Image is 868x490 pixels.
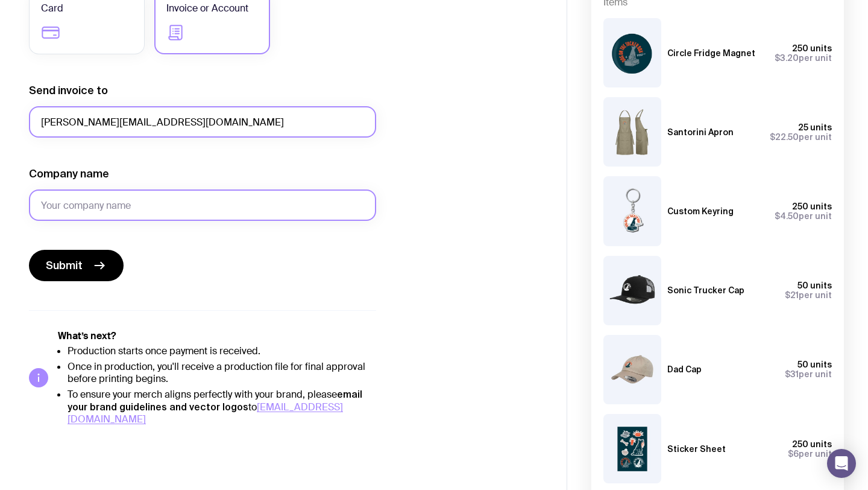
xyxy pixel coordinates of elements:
[29,106,376,138] input: accounts@company.com
[775,211,799,221] span: $4.50
[775,53,832,63] span: per unit
[166,1,248,16] span: Invoice or Account
[788,449,799,459] span: $6
[775,211,832,221] span: per unit
[29,250,124,281] button: Submit
[797,360,832,369] span: 50 units
[785,290,832,300] span: per unit
[775,53,799,63] span: $3.20
[667,48,755,58] h3: Circle Fridge Magnet
[68,345,376,357] li: Production starts once payment is received.
[827,449,856,478] div: Open Intercom Messenger
[46,258,83,273] span: Submit
[785,369,832,379] span: per unit
[667,206,734,216] h3: Custom Keyring
[29,83,108,98] label: Send invoice to
[68,401,343,425] a: [EMAIL_ADDRESS][DOMAIN_NAME]
[770,132,832,142] span: per unit
[58,330,376,342] h5: What’s next?
[792,43,832,53] span: 250 units
[68,361,376,385] li: Once in production, you'll receive a production file for final approval before printing begins.
[667,364,702,374] h3: Dad Cap
[792,439,832,449] span: 250 units
[29,189,376,221] input: Your company name
[667,127,734,137] h3: Santorini Apron
[788,449,832,459] span: per unit
[770,132,799,142] span: $22.50
[29,167,109,181] label: Company name
[785,290,799,300] span: $21
[667,285,744,295] h3: Sonic Trucker Cap
[792,202,832,211] span: 250 units
[41,1,63,16] span: Card
[785,369,799,379] span: $31
[798,122,832,132] span: 25 units
[667,444,726,454] h3: Sticker Sheet
[68,388,376,425] li: To ensure your merch aligns perfectly with your brand, please to
[797,281,832,290] span: 50 units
